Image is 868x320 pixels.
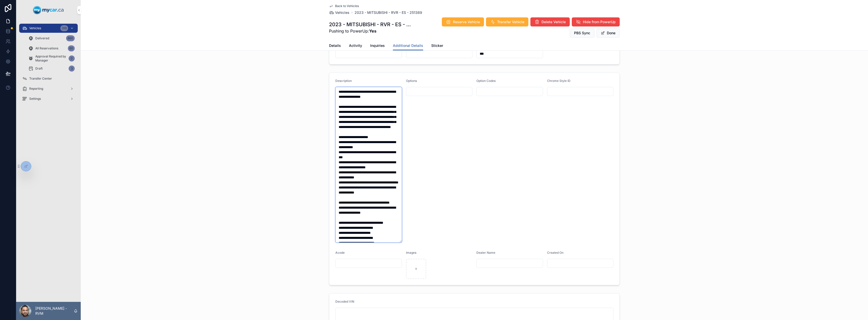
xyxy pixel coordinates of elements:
[25,64,78,73] a: Draft3
[393,41,423,51] a: Additional Details
[476,251,495,254] span: Dealer Name
[453,19,480,24] span: Reserve Vehicle
[25,34,78,43] a: Delivered860
[583,19,616,24] span: Hide from PowerUp
[19,74,78,83] a: Transfer Center
[25,54,78,63] a: Approval Required by Manager0
[329,28,413,34] span: Pushing to PowerUp:
[19,24,78,33] a: Vehicles319
[476,79,496,83] span: Option Codes
[29,97,41,101] span: Settings
[69,66,75,72] div: 3
[35,36,49,40] span: Delivered
[29,87,43,91] span: Reporting
[335,4,359,8] span: Back to Vehicles
[572,17,620,26] button: Hide from PowerUp
[35,306,74,316] p: [PERSON_NAME] - RVM
[406,251,416,254] span: Images
[66,35,75,41] div: 860
[33,6,64,14] img: App logo
[547,251,563,254] span: Created On
[35,54,67,62] span: Approval Required by Manager
[370,41,385,51] a: Inquiries
[370,43,385,48] span: Inquiries
[406,79,417,83] span: Options
[329,43,341,48] span: Details
[547,79,571,83] span: Chrome Style ID
[35,46,58,50] span: All Reservations
[60,25,68,31] div: 319
[329,10,349,15] a: Vehicles
[431,41,443,51] a: Sticker
[570,28,594,38] button: PBS Sync
[329,4,359,8] a: Back to Vehicles
[486,17,528,26] button: Transfer Vehicle
[349,41,362,51] a: Activity
[393,43,423,48] span: Additional Details
[335,251,345,254] span: Acode
[25,44,78,53] a: All Reservations60
[530,17,570,26] button: Delete Vehicle
[349,43,362,48] span: Activity
[497,19,524,24] span: Transfer Vehicle
[369,28,376,34] strong: Yes
[442,17,484,26] button: Reserve Vehicle
[431,43,443,48] span: Sticker
[335,10,349,15] span: Vehicles
[329,21,413,28] h1: 2023 - MITSUBISHI - RVR - ES - 251389
[68,45,75,51] div: 60
[574,30,590,36] span: PBS Sync
[335,79,352,83] span: Description
[29,26,41,30] span: Vehicles
[355,10,422,15] a: 2023 - MITSUBISHI - RVR - ES - 251389
[29,77,52,81] span: Transfer Center
[35,67,43,71] span: Draft
[335,300,354,303] span: Decoded VIN
[16,20,81,110] div: scrollable content
[596,28,620,38] button: Done
[541,19,566,24] span: Delete Vehicle
[19,84,78,93] a: Reporting
[69,55,75,61] div: 0
[19,94,78,103] a: Settings
[329,41,341,51] a: Details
